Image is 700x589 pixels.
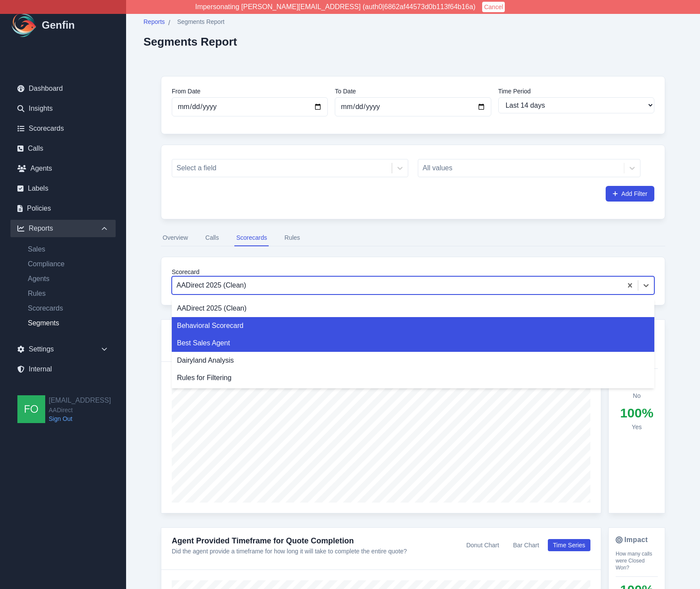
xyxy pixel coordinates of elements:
label: Time Period [498,87,654,96]
button: Overview [161,230,190,246]
button: Cancel [482,2,505,12]
a: Insights [10,100,116,117]
p: How many calls were Closed Won? [616,550,658,571]
div: Yes [616,423,658,431]
h2: [EMAIL_ADDRESS] [49,395,111,406]
span: / [168,18,170,28]
a: Sign Out [49,414,111,423]
div: Behavioral Scorecard [172,317,654,334]
div: 100 % [616,405,658,421]
a: Scorecards [10,120,116,137]
div: Rules for Filtering [172,369,654,387]
h4: Impact [616,535,658,545]
button: Rules [283,230,302,246]
div: No [616,391,658,400]
a: Internal [10,361,116,378]
div: Dairyland Analysis [172,352,654,369]
a: Compliance [21,259,116,269]
a: Agents [21,274,116,284]
img: Logo [10,11,38,39]
a: Reports [143,17,165,28]
button: Scorecards [234,230,269,246]
button: Bar Chart [508,539,544,551]
button: Time Series [548,539,590,551]
img: founders@genfin.ai [17,395,45,423]
a: Agent Provided Timeframe for Quote Completion [172,536,354,545]
label: From Date [172,87,328,96]
div: AADirect 2025 (Clean) [172,300,654,317]
button: Add Filter [606,186,654,202]
a: Agents [10,160,116,177]
a: Rules [21,288,116,299]
span: Reports [143,17,165,26]
button: Donut Chart [461,539,504,551]
h2: Segments Report [143,35,237,48]
label: Scorecard [172,268,654,276]
a: Scorecards [21,303,116,314]
label: To Date [335,87,491,96]
a: Policies [10,200,116,217]
a: Sales [21,244,116,255]
h1: Genfin [42,18,75,32]
div: Best Sales Agent [172,334,654,352]
button: Calls [203,230,220,246]
a: Segments [21,318,116,328]
a: Labels [10,180,116,197]
div: Settings [10,341,116,358]
a: Calls [10,140,116,157]
p: Did the agent provide a timeframe for how long it will take to complete the entire quote? [172,547,407,556]
span: AADirect [49,406,111,414]
a: Dashboard [10,80,116,97]
span: Segments Report [177,17,224,26]
div: Reports [10,220,116,237]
